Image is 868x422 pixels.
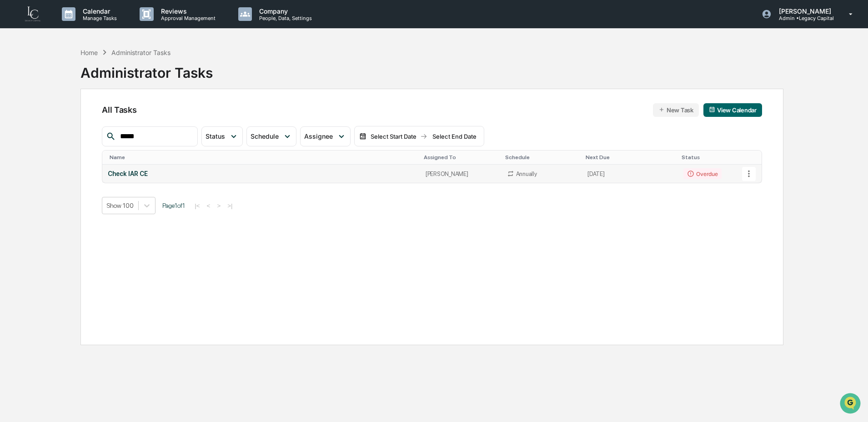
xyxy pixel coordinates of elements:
p: Admin • Legacy Capital [772,15,836,21]
p: Calendar [75,7,121,15]
button: < [204,202,213,210]
img: arrow right [420,133,427,140]
div: Toggle SortBy [110,154,416,161]
div: Start new chat [31,70,149,79]
p: Approval Management [154,15,220,21]
a: 🔎Data Lookup [5,128,61,145]
p: Reviews [154,7,220,15]
td: [DATE] [582,165,678,183]
div: Toggle SortBy [743,154,762,161]
button: |< [192,202,202,210]
iframe: Open customer support [839,392,863,417]
div: Select End Date [429,133,479,140]
div: Select Start Date [368,133,418,140]
a: 🗄️Attestations [62,111,116,127]
p: [PERSON_NAME] [772,7,836,15]
div: 🗄️ [66,116,73,123]
button: New Task [653,103,699,117]
p: People, Data, Settings [252,15,316,21]
div: [PERSON_NAME] [426,171,496,177]
div: Home [80,49,98,56]
button: >| [225,202,235,210]
img: calendar [359,133,366,140]
p: How can we help? [9,19,166,34]
div: 🔎 [9,133,16,140]
button: > [214,202,223,210]
div: Overdue [683,168,721,179]
div: Toggle SortBy [505,154,579,161]
img: calendar [709,106,715,113]
span: Pylon [90,154,110,161]
span: Attestations [75,115,113,124]
div: We're available if you need us! [31,79,115,86]
img: 1746055101610-c473b297-6a78-478c-a979-82029cc54cd1 [9,70,25,86]
div: Administrator Tasks [111,49,171,56]
div: Administrator Tasks [80,57,213,81]
img: logo [22,5,44,23]
p: Manage Tasks [75,15,121,21]
span: Page 1 of 1 [162,202,185,209]
div: Check IAR CE [108,170,415,177]
span: Status [206,132,225,140]
span: All Tasks [102,105,136,115]
div: Toggle SortBy [424,154,498,161]
span: Data Lookup [18,132,57,141]
p: Company [252,7,316,15]
div: Annually [516,171,537,177]
button: View Calendar [703,103,762,117]
a: 🖐️Preclearance [5,111,62,127]
a: Powered byPylon [64,154,110,161]
div: Toggle SortBy [586,154,674,161]
div: Toggle SortBy [682,154,739,161]
button: Start new chat [155,72,166,83]
span: Schedule [251,132,279,140]
div: 🖐️ [9,116,16,123]
span: Preclearance [18,115,59,124]
span: Assignee [304,132,333,140]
